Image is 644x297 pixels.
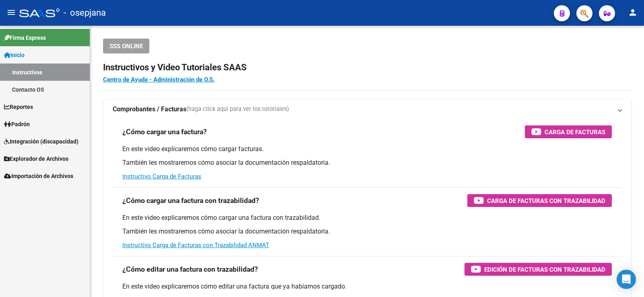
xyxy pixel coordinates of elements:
[103,60,631,75] h2: Instructivos y Video Tutoriales SAAS
[122,242,269,249] a: Instructivo Carga de Facturas con Trazabilidad ANMAT
[4,137,78,146] span: Integración (discapacidad)
[113,105,186,114] strong: Comprobantes / Facturas
[6,8,16,17] mat-icon: menu
[4,154,68,163] span: Explorador de Archivos
[464,263,612,276] button: Edición de Facturas con Trazabilidad
[122,282,612,291] p: En este video explicaremos cómo editar una factura que ya habíamos cargado.
[525,125,612,138] button: Carga de Facturas
[628,8,638,17] mat-icon: person
[122,213,612,222] p: En este video explicaremos cómo cargar una factura con trazabilidad.
[4,51,25,59] span: Inicio
[4,102,33,111] span: Reportes
[122,158,612,167] p: También les mostraremos cómo asociar la documentación respaldatoria.
[122,264,258,275] h3: ¿Cómo editar una factura con trazabilidad?
[64,4,106,22] span: - osepjana
[122,126,207,137] h3: ¿Cómo cargar una factura?
[545,127,605,137] span: Carga de Facturas
[617,270,636,289] div: Open Intercom Messenger
[484,264,605,274] span: Edición de Facturas con Trazabilidad
[122,227,612,236] p: También les mostraremos cómo asociar la documentación respaldatoria.
[103,100,631,119] mat-expansion-panel-header: Comprobantes / Facturas(haga click aquí para ver los tutoriales)
[4,172,73,180] span: Importación de Archivos
[122,195,259,206] h3: ¿Cómo cargar una factura con trazabilidad?
[186,105,289,114] span: (haga click aquí para ver los tutoriales)
[122,145,612,154] p: En este video explicaremos cómo cargar facturas.
[103,39,149,53] button: SSS ONLINE
[467,194,612,207] button: Carga de Facturas con Trazabilidad
[103,76,215,83] a: Centro de Ayuda - Administración de O.S.
[109,43,143,50] span: SSS ONLINE
[4,120,30,129] span: Padrón
[122,173,201,180] a: Instructivo Carga de Facturas
[4,33,46,42] span: Firma Express
[487,196,605,206] span: Carga de Facturas con Trazabilidad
